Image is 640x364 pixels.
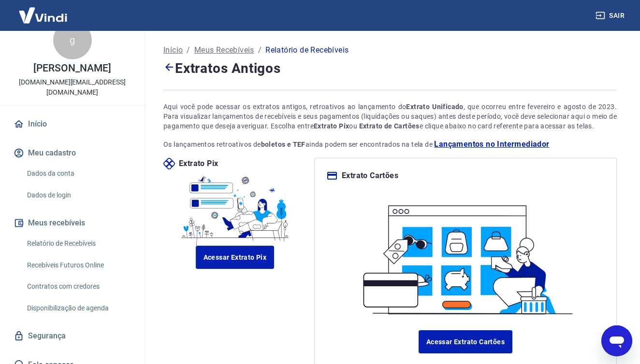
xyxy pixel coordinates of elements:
[23,298,133,318] a: Disponibilização de agenda
[12,113,133,135] a: Início
[12,0,74,30] img: Vindi
[178,169,292,246] img: ilustrapix.38d2ed8fdf785898d64e9b5bf3a9451d.svg
[53,21,92,59] div: g
[23,185,133,205] a: Dados de login
[12,142,133,164] button: Meu cadastro
[23,277,133,296] a: Contratos com credores
[419,330,512,353] a: Acessar Extrato Cartões
[434,139,549,150] a: Lançamentos no Intermediador
[33,63,111,73] p: [PERSON_NAME]
[23,255,133,275] a: Recebíveis Futuros Online
[163,44,183,56] a: Início
[354,193,577,319] img: ilustracard.1447bf24807628a904eb562bb34ea6f9.svg
[258,44,262,56] p: /
[406,103,463,111] strong: Extrato Unificado
[8,77,137,98] p: [DOMAIN_NAME][EMAIL_ADDRESS][DOMAIN_NAME]
[163,139,617,150] p: Os lançamentos retroativos de ainda podem ser encontrados na tela de
[179,158,218,169] p: Extrato Pix
[12,325,133,347] a: Segurança
[194,44,254,56] a: Meus Recebíveis
[342,170,398,182] p: Extrato Cartões
[601,325,632,356] iframe: Botão para abrir a janela de mensagens
[261,140,305,148] strong: boletos e TEF
[265,44,349,56] p: Relatório de Recebíveis
[594,7,628,25] button: Sair
[359,122,420,130] strong: Extrato de Cartões
[196,246,275,269] a: Acessar Extrato Pix
[314,122,349,130] strong: Extrato Pix
[163,58,617,78] h4: Extratos Antigos
[23,234,133,253] a: Relatório de Recebíveis
[187,44,190,56] p: /
[23,164,133,183] a: Dados da conta
[12,212,133,234] button: Meus recebíveis
[163,102,617,131] div: Aqui você pode acessar os extratos antigos, retroativos ao lançamento do , que ocorreu entre feve...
